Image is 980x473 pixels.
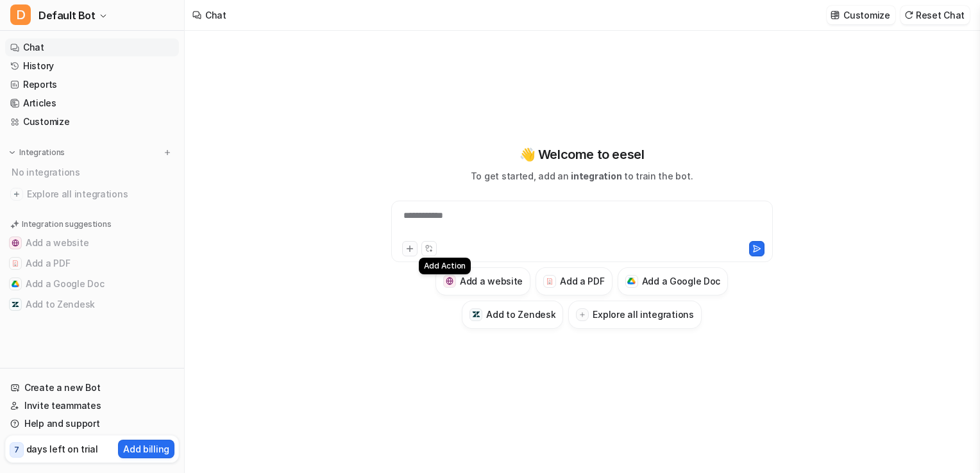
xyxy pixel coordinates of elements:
button: Add to ZendeskAdd to Zendesk [5,294,179,315]
a: History [5,57,179,75]
p: days left on trial [26,442,98,456]
img: expand menu [8,148,17,157]
a: Chat [5,38,179,56]
span: integration [571,170,621,181]
p: Integrations [19,147,65,158]
div: Chat [205,8,226,22]
span: Explore all integrations [27,184,174,204]
a: Help and support [5,415,179,433]
div: No integrations [8,162,179,183]
button: Add a Google DocAdd a Google Doc [618,267,729,295]
p: To get started, add an to train the bot. [471,169,693,183]
img: explore all integrations [10,188,23,201]
img: Add a website [446,277,454,285]
h3: Explore all integrations [593,308,693,321]
a: Customize [5,113,179,131]
button: Customize [827,6,895,24]
button: Explore all integrations [568,301,701,329]
a: Explore all integrations [5,185,179,203]
h3: Add a PDF [560,274,604,288]
button: Add a PDFAdd a PDF [536,267,612,295]
img: Add a Google Doc [627,278,636,285]
button: Add to ZendeskAdd to Zendesk [462,301,563,329]
button: Add a Google DocAdd a Google Doc [5,274,179,294]
img: customize [831,10,840,20]
p: 7 [14,444,19,456]
img: Add a PDF [546,278,554,285]
img: Add a website [12,239,19,247]
img: menu_add.svg [163,148,172,157]
h3: Add to Zendesk [486,308,555,321]
a: Reports [5,76,179,94]
button: Add billing [118,440,174,458]
img: Add to Zendesk [472,310,480,319]
a: Invite teammates [5,397,179,415]
img: reset [904,10,913,20]
p: Add billing [123,442,169,456]
h3: Add a Google Doc [642,274,721,288]
img: Add a Google Doc [12,280,19,288]
div: Add Action [419,258,471,274]
a: Create a new Bot [5,379,179,397]
h3: Add a website [460,274,523,288]
button: Add a PDFAdd a PDF [5,253,179,274]
a: Articles [5,94,179,112]
span: Default Bot [38,6,96,24]
button: Integrations [5,146,69,159]
button: Reset Chat [900,6,970,24]
button: Add a websiteAdd a website [435,267,530,295]
p: 👋 Welcome to eesel [520,145,645,164]
span: D [10,4,31,25]
p: Integration suggestions [22,219,111,230]
img: Add to Zendesk [12,301,19,308]
p: Customize [843,8,890,22]
button: Add a websiteAdd a website [5,233,179,253]
img: Add a PDF [12,260,19,267]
